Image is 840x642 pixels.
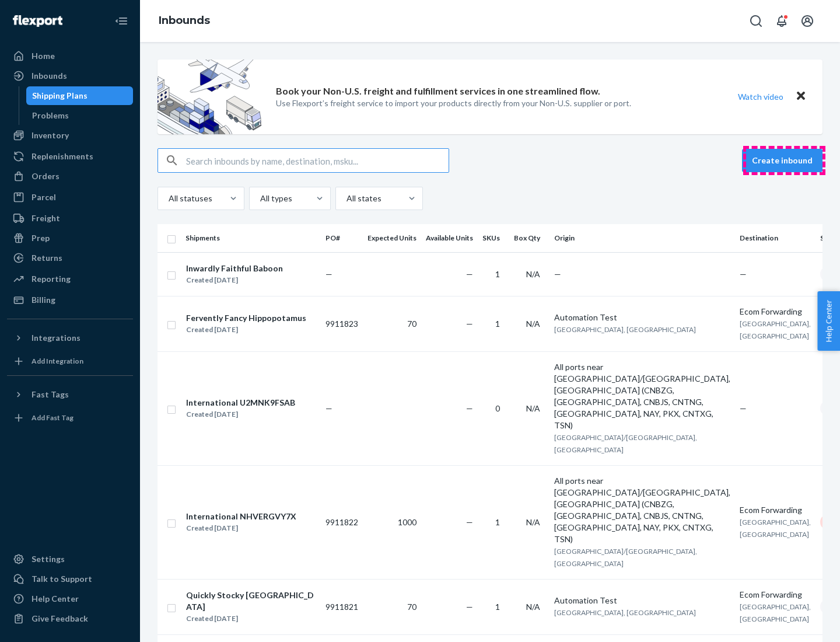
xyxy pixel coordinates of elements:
span: N/A [526,602,540,612]
button: Open Search Box [744,9,768,33]
div: Fervently Fancy Hippopotamus [186,312,306,324]
div: Created [DATE] [186,324,306,336]
span: [GEOGRAPHIC_DATA], [GEOGRAPHIC_DATA] [740,602,811,623]
a: Billing [7,291,133,309]
div: Billing [32,294,55,306]
div: Replenishments [32,151,93,162]
span: — [466,403,473,413]
button: Create inbound [742,149,822,172]
th: Destination [735,224,815,252]
th: Expected Units [363,224,421,252]
a: Returns [7,249,133,267]
span: [GEOGRAPHIC_DATA], [GEOGRAPHIC_DATA] [740,518,811,539]
div: Fast Tags [32,389,69,400]
div: Reporting [32,273,71,285]
span: 70 [407,602,416,612]
div: Ecom Forwarding [740,306,811,317]
span: 1 [495,602,500,612]
div: Automation Test [554,595,730,606]
a: Shipping Plans [26,86,134,105]
span: 1000 [398,517,416,527]
td: 9911823 [321,296,363,351]
button: Fast Tags [7,385,133,404]
span: [GEOGRAPHIC_DATA], [GEOGRAPHIC_DATA] [740,319,811,340]
div: Inventory [32,130,69,141]
div: Give Feedback [32,613,88,624]
span: 1 [495,319,500,329]
span: 0 [495,403,500,413]
div: Add Fast Tag [32,413,73,423]
th: Box Qty [509,224,549,252]
div: Shipping Plans [32,90,87,102]
a: Parcel [7,188,133,207]
span: [GEOGRAPHIC_DATA]/[GEOGRAPHIC_DATA], [GEOGRAPHIC_DATA] [554,433,697,454]
div: Integrations [32,332,80,344]
td: 9911822 [321,465,363,579]
div: Prep [32,232,50,244]
a: Orders [7,167,133,186]
span: 70 [407,319,416,329]
p: Book your Non-U.S. freight and fulfillment services in one streamlined flow. [276,85,600,98]
div: Automation Test [554,312,730,323]
div: Ecom Forwarding [740,589,811,601]
a: Help Center [7,589,133,608]
div: Created [DATE] [186,613,316,624]
button: Help Center [817,291,840,351]
div: International U2MNK9FSAB [186,397,295,409]
a: Freight [7,209,133,228]
span: — [466,319,473,329]
button: Open account menu [796,9,819,33]
a: Problems [26,106,134,125]
button: Close [793,88,808,105]
th: Available Units [421,224,478,252]
span: [GEOGRAPHIC_DATA], [GEOGRAPHIC_DATA] [554,325,696,334]
button: Integrations [7,329,133,347]
div: Ecom Forwarding [740,504,811,516]
div: Freight [32,212,60,224]
input: All states [345,193,346,204]
a: Talk to Support [7,570,133,588]
a: Add Fast Tag [7,409,133,427]
a: Inbounds [7,67,133,85]
div: Orders [32,170,60,182]
a: Settings [7,550,133,568]
td: 9911821 [321,579,363,634]
span: — [325,269,332,279]
span: 1 [495,269,500,279]
img: Flexport logo [13,15,62,27]
ol: breadcrumbs [149,4,219,38]
div: Settings [32,553,65,565]
button: Give Feedback [7,609,133,628]
div: Created [DATE] [186,522,296,534]
input: All statuses [167,193,169,204]
div: Created [DATE] [186,274,283,286]
span: [GEOGRAPHIC_DATA], [GEOGRAPHIC_DATA] [554,608,696,617]
div: Parcel [32,191,56,203]
th: SKUs [478,224,509,252]
div: Add Integration [32,356,83,366]
div: All ports near [GEOGRAPHIC_DATA]/[GEOGRAPHIC_DATA], [GEOGRAPHIC_DATA] (CNBZG, [GEOGRAPHIC_DATA], ... [554,475,730,545]
div: Created [DATE] [186,409,295,420]
span: 1 [495,517,500,527]
span: N/A [526,403,540,413]
div: Inwardly Faithful Baboon [186,263,283,274]
span: — [325,403,332,413]
a: Replenishments [7,147,133,166]
div: Problems [32,110,69,121]
a: Inventory [7,126,133,145]
div: International NHVERGVY7X [186,511,296,522]
span: — [740,403,747,413]
span: N/A [526,269,540,279]
span: N/A [526,319,540,329]
button: Open notifications [770,9,793,33]
div: Home [32,50,55,62]
span: — [740,269,747,279]
a: Home [7,47,133,65]
div: Quickly Stocky [GEOGRAPHIC_DATA] [186,589,316,613]
input: All types [259,193,260,204]
a: Reporting [7,270,133,288]
th: PO# [321,224,363,252]
button: Close Navigation [110,9,133,33]
span: — [466,517,473,527]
